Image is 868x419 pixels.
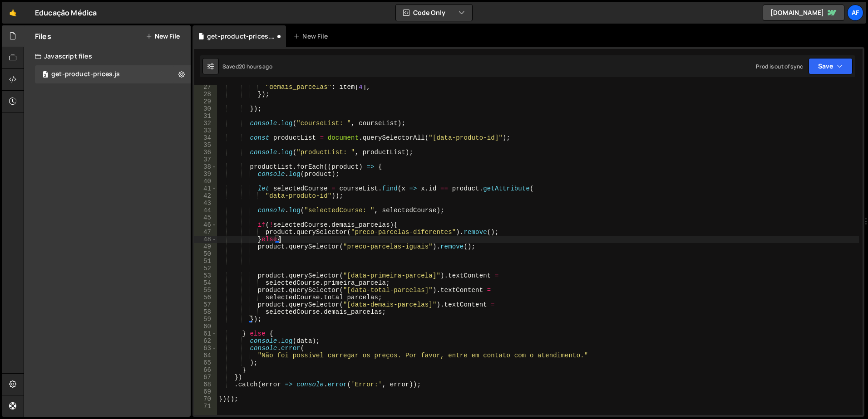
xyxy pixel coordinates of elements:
div: 44 [194,207,217,214]
div: 41 [194,185,217,192]
div: 35 [194,141,217,149]
div: 27 [194,83,217,91]
a: [DOMAIN_NAME] [763,5,844,21]
div: Educação Médica [35,7,97,18]
div: 56 [194,294,217,301]
div: get-product-prices.js [51,70,120,78]
div: New File [293,32,331,41]
div: 36 [194,149,217,156]
div: 43 [194,200,217,207]
div: 39 [194,171,217,178]
div: 37 [194,156,217,163]
div: 34 [194,134,217,141]
div: 45 [194,214,217,221]
div: 70 [194,395,217,403]
div: 66 [194,366,217,374]
div: 67 [194,374,217,381]
div: 29 [194,98,217,105]
div: 54 [194,279,217,287]
div: 28 [194,91,217,98]
span: 2 [43,72,48,79]
div: 53 [194,272,217,279]
div: 32 [194,120,217,127]
a: Af [847,5,863,21]
div: 58 [194,308,217,316]
div: get-product-prices.js [207,32,275,41]
div: 59 [194,316,217,323]
div: Saved [222,63,272,70]
a: 🤙 [2,2,24,24]
div: 57 [194,301,217,308]
div: 48 [194,236,217,243]
button: Save [809,58,853,74]
div: 17033/46817.js [35,65,191,83]
div: 20 hours ago [239,63,272,70]
div: 52 [194,265,217,272]
div: 42 [194,192,217,200]
div: 30 [194,105,217,112]
div: 33 [194,127,217,134]
div: 38 [194,163,217,171]
div: 49 [194,243,217,250]
div: 40 [194,178,217,185]
div: Prod is out of sync [756,63,803,70]
div: 62 [194,337,217,345]
div: 31 [194,112,217,120]
div: Javascript files [24,47,191,65]
div: 51 [194,258,217,265]
div: 71 [194,403,217,410]
div: 68 [194,381,217,388]
div: 55 [194,287,217,294]
div: 61 [194,330,217,337]
div: 46 [194,221,217,229]
div: 64 [194,352,217,359]
button: Code Only [396,5,472,21]
button: New File [146,33,180,40]
div: 65 [194,359,217,366]
div: 63 [194,345,217,352]
div: 47 [194,229,217,236]
div: 60 [194,323,217,330]
h2: Files [35,31,51,41]
div: 50 [194,250,217,258]
div: 69 [194,388,217,395]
